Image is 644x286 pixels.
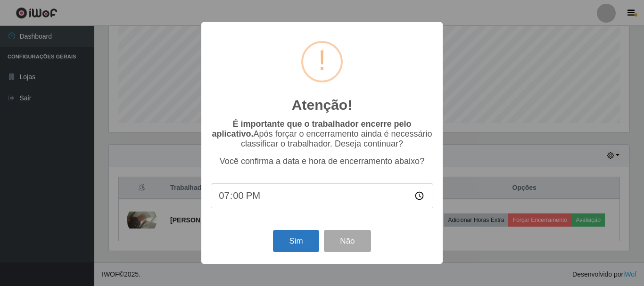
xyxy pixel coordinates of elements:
b: É importante que o trabalhador encerre pelo aplicativo. [212,119,411,139]
button: Não [324,230,371,252]
p: Após forçar o encerramento ainda é necessário classificar o trabalhador. Deseja continuar? [211,119,433,149]
h2: Atenção! [292,97,352,114]
button: Sim [273,230,319,252]
p: Você confirma a data e hora de encerramento abaixo? [211,156,433,166]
